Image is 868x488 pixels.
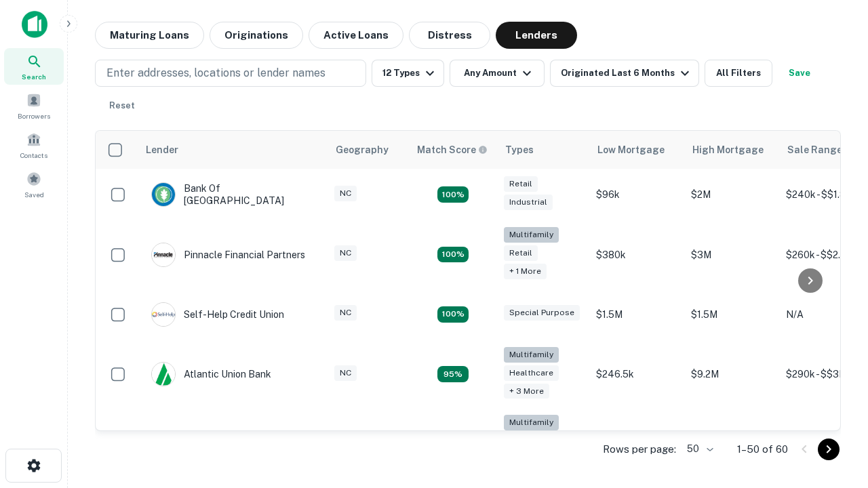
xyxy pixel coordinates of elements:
div: NC [334,245,357,261]
div: Matching Properties: 9, hasApolloMatch: undefined [437,366,469,382]
div: Originated Last 6 Months [561,65,693,81]
button: Any Amount [450,60,545,87]
td: $3M [684,220,779,289]
button: Originations [210,22,303,49]
div: High Mortgage [692,142,764,158]
span: Saved [24,189,44,200]
div: Atlantic Union Bank [151,362,271,386]
h6: Match Score [417,142,485,157]
div: Geography [336,142,389,158]
div: The Fidelity Bank [151,430,261,455]
td: $3.2M [684,408,779,476]
button: Maturing Loans [95,22,204,49]
th: Geography [328,131,409,169]
div: Pinnacle Financial Partners [151,243,305,267]
div: Self-help Credit Union [151,302,284,327]
button: Lenders [496,22,577,49]
div: Industrial [504,195,553,210]
a: Search [4,48,64,85]
img: picture [152,363,175,386]
th: Low Mortgage [589,131,684,169]
div: Bank Of [GEOGRAPHIC_DATA] [151,182,314,207]
div: Multifamily [504,227,559,243]
img: picture [152,303,175,326]
button: Go to next page [818,439,840,460]
a: Borrowers [4,87,64,124]
td: $96k [589,169,684,220]
span: Search [22,71,46,82]
button: 12 Types [372,60,444,87]
div: Types [505,142,534,158]
div: NC [334,365,357,381]
div: 50 [682,439,715,459]
div: Matching Properties: 17, hasApolloMatch: undefined [437,247,469,263]
button: Originated Last 6 Months [550,60,699,87]
th: High Mortgage [684,131,779,169]
div: Multifamily [504,347,559,363]
td: $246k [589,408,684,476]
a: Contacts [4,127,64,163]
button: Enter addresses, locations or lender names [95,60,366,87]
div: Healthcare [504,365,559,381]
td: $1.5M [684,289,779,340]
button: Save your search to get updates of matches that match your search criteria. [778,60,821,87]
td: $246.5k [589,340,684,409]
div: Lender [146,142,178,158]
img: picture [152,183,175,206]
div: + 1 more [504,264,547,279]
img: capitalize-icon.png [22,11,47,38]
span: Contacts [20,150,47,161]
div: NC [334,186,357,201]
div: Special Purpose [504,305,580,321]
p: 1–50 of 60 [737,441,788,457]
a: Saved [4,166,64,203]
p: Enter addresses, locations or lender names [106,65,325,81]
div: Matching Properties: 11, hasApolloMatch: undefined [437,306,469,323]
div: Retail [504,176,538,192]
td: $9.2M [684,340,779,409]
div: Low Mortgage [597,142,665,158]
th: Types [497,131,589,169]
div: Multifamily [504,415,559,430]
button: Distress [409,22,490,49]
div: + 3 more [504,384,549,399]
td: $2M [684,169,779,220]
th: Capitalize uses an advanced AI algorithm to match your search with the best lender. The match sco... [409,131,497,169]
p: Rows per page: [603,441,676,457]
th: Lender [138,131,328,169]
img: picture [152,243,175,266]
div: NC [334,305,357,321]
td: $1.5M [589,289,684,340]
iframe: Chat Widget [800,380,868,445]
div: Capitalize uses an advanced AI algorithm to match your search with the best lender. The match sco... [417,142,488,157]
td: $380k [589,220,684,289]
div: Sale Range [787,142,842,158]
span: Borrowers [18,110,50,121]
button: Reset [100,92,144,119]
div: Matching Properties: 15, hasApolloMatch: undefined [437,186,469,203]
button: Active Loans [309,22,403,49]
div: Retail [504,245,538,261]
button: All Filters [705,60,772,87]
